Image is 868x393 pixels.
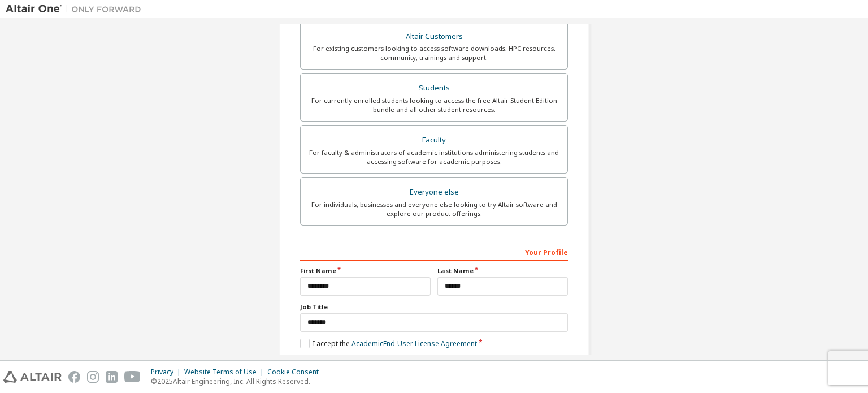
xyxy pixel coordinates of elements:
div: Faculty [307,132,561,148]
div: For existing customers looking to access software downloads, HPC resources, community, trainings ... [307,44,561,62]
div: For faculty & administrators of academic institutions administering students and accessing softwa... [307,148,561,166]
div: Privacy [151,368,184,377]
label: Last Name [437,266,568,275]
div: Website Terms of Use [184,368,267,377]
img: Altair One [6,3,147,15]
img: instagram.svg [87,371,99,383]
img: linkedin.svg [106,371,118,383]
a: Academic End-User License Agreement [351,339,477,348]
div: Altair Customers [307,29,561,45]
div: For currently enrolled students looking to access the free Altair Student Edition bundle and all ... [307,96,561,114]
div: Your Profile [300,243,568,261]
label: Job Title [300,303,568,312]
img: altair_logo.svg [3,371,62,383]
div: For individuals, businesses and everyone else looking to try Altair software and explore our prod... [307,200,561,218]
img: youtube.svg [124,371,141,383]
label: First Name [300,266,431,275]
div: Cookie Consent [267,368,325,377]
div: Everyone else [307,184,561,200]
label: I accept the [300,339,477,348]
img: facebook.svg [68,371,80,383]
div: Students [307,80,561,96]
p: © 2025 Altair Engineering, Inc. All Rights Reserved. [151,377,325,386]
